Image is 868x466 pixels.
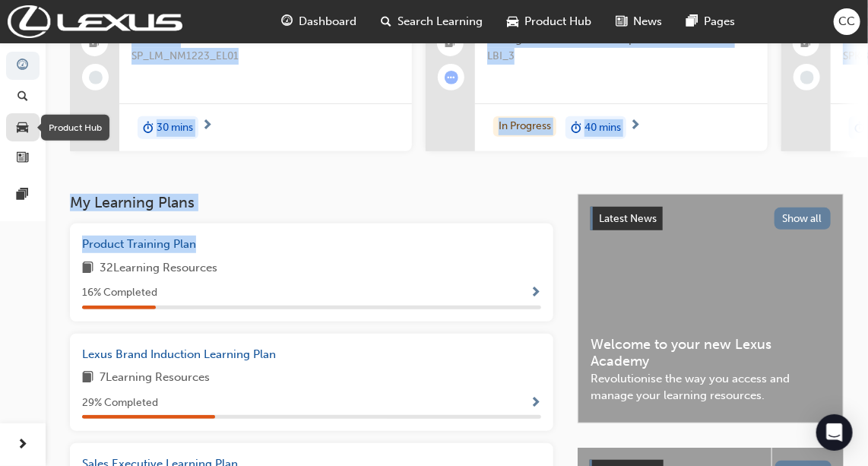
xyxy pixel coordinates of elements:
[70,194,553,211] h3: My Learning Plans
[143,118,154,138] span: duration-icon
[495,6,603,37] a: car-iconProduct Hub
[591,207,831,231] a: Latest NewsShow all
[17,90,28,104] span: search-icon
[816,414,853,451] div: Open Intercom Messenger
[398,13,483,30] span: Search Learning
[89,71,103,84] span: learningRecordVerb_NONE-icon
[100,259,217,278] span: 32 Learning Resources
[571,118,581,138] span: duration-icon
[82,395,158,412] span: 29 % Completed
[775,208,832,230] button: Show all
[82,237,196,251] span: Product Training Plan
[17,189,29,202] span: pages-icon
[82,284,157,302] span: 16 % Completed
[299,13,356,30] span: Dashboard
[445,71,458,84] span: learningRecordVerb_ATTEMPT-icon
[131,48,400,65] span: SP_LM_NM1223_EL01
[530,397,541,411] span: Show Progress
[82,259,93,278] span: book-icon
[616,12,627,31] span: news-icon
[854,118,865,138] span: duration-icon
[82,347,276,361] span: Lexus Brand Induction Learning Plan
[201,119,213,133] span: next-icon
[530,287,541,300] span: Show Progress
[599,212,657,225] span: Latest News
[445,33,456,53] span: booktick-icon
[686,12,698,31] span: pages-icon
[704,13,735,30] span: Pages
[381,12,391,31] span: search-icon
[603,6,674,37] a: news-iconNews
[493,116,556,137] div: In Progress
[578,194,844,423] a: Latest NewsShow allWelcome to your new Lexus AcademyRevolutionise the way you access and manage y...
[82,346,282,363] a: Lexus Brand Induction Learning Plan
[530,394,541,413] button: Show Progress
[82,236,202,253] a: Product Training Plan
[157,119,193,137] span: 30 mins
[90,33,100,53] span: booktick-icon
[369,6,495,37] a: search-iconSearch Learning
[41,115,109,141] div: Product Hub
[524,13,591,30] span: Product Hub
[633,13,662,30] span: News
[591,336,831,370] span: Welcome to your new Lexus Academy
[17,121,29,135] span: car-icon
[281,12,293,31] span: guage-icon
[487,48,756,65] span: LBI_3
[629,119,641,133] span: next-icon
[100,369,210,388] span: 7 Learning Resources
[801,33,812,53] span: booktick-icon
[17,152,29,166] span: news-icon
[674,6,747,37] a: pages-iconPages
[839,13,856,30] span: CC
[530,284,541,303] button: Show Progress
[591,370,831,404] span: Revolutionise the way you access and manage your learning resources.
[584,119,621,137] span: 40 mins
[834,8,860,35] button: CC
[8,5,182,38] img: Trak
[17,436,29,455] span: next-icon
[800,71,814,84] span: learningRecordVerb_NONE-icon
[17,59,29,73] span: guage-icon
[269,6,369,37] a: guage-iconDashboard
[507,12,518,31] span: car-icon
[82,369,93,388] span: book-icon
